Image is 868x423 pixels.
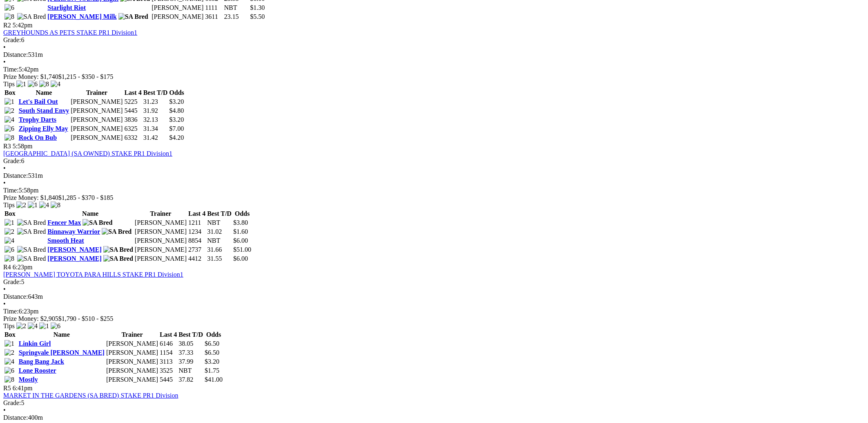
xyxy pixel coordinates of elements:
[124,107,142,115] td: 5445
[233,246,251,253] span: $51.00
[205,4,223,12] td: 1111
[188,255,206,263] td: 4412
[4,134,14,141] img: 8
[3,315,865,322] div: Prize Money: $2,905
[17,13,46,20] img: SA Bred
[70,125,123,133] td: [PERSON_NAME]
[205,358,219,365] span: $3.20
[159,340,177,348] td: 6146
[134,246,187,254] td: [PERSON_NAME]
[3,157,865,165] div: 6
[134,210,187,218] th: Trainer
[47,246,101,253] a: [PERSON_NAME]
[3,308,865,315] div: 6:23pm
[4,228,14,235] img: 2
[134,219,187,227] td: [PERSON_NAME]
[47,4,86,11] a: Starlight Riot
[159,367,177,375] td: 3525
[3,44,6,51] span: •
[19,376,38,383] a: Mostly
[3,278,865,286] div: 5
[4,98,14,105] img: 1
[106,358,158,366] td: [PERSON_NAME]
[169,116,184,123] span: $3.20
[3,36,865,44] div: 6
[3,179,6,186] span: •
[106,376,158,384] td: [PERSON_NAME]
[159,331,177,339] th: Last 4
[205,349,219,356] span: $6.50
[3,157,21,164] span: Grade:
[143,134,168,142] td: 31.42
[205,13,223,21] td: 3611
[4,340,14,347] img: 1
[3,322,15,329] span: Tips
[19,367,56,374] a: Lone Rooster
[3,300,6,307] span: •
[205,376,223,383] span: $41.00
[19,134,57,141] a: Rock On Bub
[188,237,206,245] td: 8854
[47,210,134,218] th: Name
[4,89,16,96] span: Box
[70,116,123,124] td: [PERSON_NAME]
[47,237,84,244] a: Smooth Heat
[19,125,68,132] a: Zipping Elly May
[51,322,60,330] img: 6
[3,58,6,65] span: •
[3,308,19,315] span: Time:
[4,116,14,123] img: 4
[151,13,204,21] td: [PERSON_NAME]
[16,201,26,209] img: 2
[124,134,142,142] td: 6332
[39,201,49,209] img: 4
[143,107,168,115] td: 31.92
[4,210,16,217] span: Box
[205,367,219,374] span: $1.75
[3,73,865,81] div: Prize Money: $1,740
[4,219,14,226] img: 1
[178,331,203,339] th: Best T/D
[106,367,158,375] td: [PERSON_NAME]
[169,89,184,97] th: Odds
[39,322,49,330] img: 1
[18,89,70,97] th: Name
[178,340,203,348] td: 38.05
[28,322,38,330] img: 4
[3,194,865,201] div: Prize Money: $1,840
[4,246,14,253] img: 6
[3,187,19,194] span: Time:
[233,210,252,218] th: Odds
[3,392,178,399] a: MARKET IN THE GARDENS (SA BRED) STAKE PR1 Division
[13,22,33,29] span: 5:42pm
[178,349,203,357] td: 37.33
[151,4,204,12] td: [PERSON_NAME]
[106,340,158,348] td: [PERSON_NAME]
[134,228,187,236] td: [PERSON_NAME]
[4,367,14,374] img: 6
[188,219,206,227] td: 1211
[3,385,11,392] span: R5
[17,228,46,235] img: SA Bred
[3,399,21,406] span: Grade:
[3,29,137,36] a: GREYHOUNDS AS PETS STAKE PR1 Division1
[58,73,114,80] span: $1,215 - $350 - $175
[47,228,100,235] a: Binnaway Warrior
[233,255,248,262] span: $6.00
[70,134,123,142] td: [PERSON_NAME]
[17,255,46,262] img: SA Bred
[28,81,38,88] img: 6
[28,201,38,209] img: 1
[124,116,142,124] td: 3836
[3,293,865,300] div: 643m
[159,349,177,357] td: 1154
[143,89,168,97] th: Best T/D
[4,125,14,132] img: 6
[102,228,132,235] img: SA Bred
[178,367,203,375] td: NBT
[4,13,14,20] img: 8
[3,36,21,43] span: Grade:
[3,407,6,414] span: •
[16,81,26,88] img: 1
[3,293,28,300] span: Distance:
